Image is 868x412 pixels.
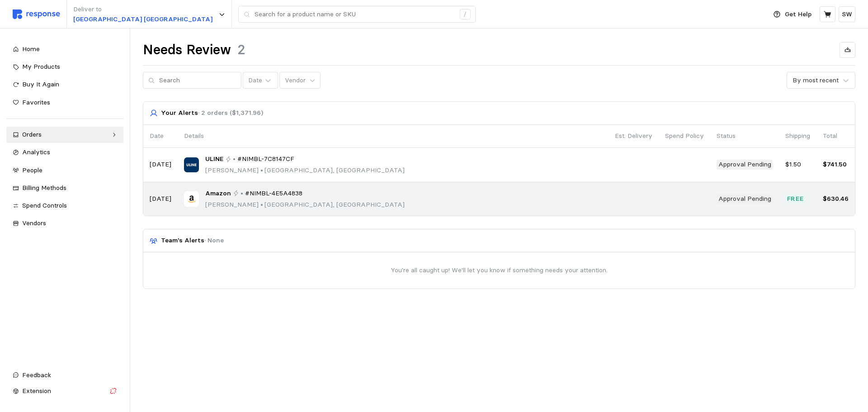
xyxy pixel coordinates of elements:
[73,5,212,14] p: Deliver to
[237,41,245,59] h1: 2
[161,108,263,118] p: Your Alerts
[22,184,66,192] span: Billing Methods
[787,194,804,204] p: Free
[823,131,849,141] p: Total
[22,219,46,227] span: Vendors
[198,109,263,117] span: · 2 orders ($1,371.96)
[665,131,704,141] p: Spend Policy
[718,194,771,204] p: Approval Pending
[161,236,224,246] p: Team's Alerts
[143,41,231,59] h1: Needs Review
[150,160,171,170] p: [DATE]
[259,166,264,174] span: •
[205,189,231,199] span: Amazon
[22,166,42,174] span: People
[785,9,811,19] p: Get Help
[285,76,306,85] p: Vendor
[22,130,108,140] div: Orders
[717,131,773,141] p: Status
[842,9,852,19] p: SW
[785,160,810,170] p: $1.50
[6,41,123,57] a: Home
[159,72,236,89] input: Search
[6,162,123,179] a: People
[279,72,321,89] button: Vendor
[460,9,471,20] div: /
[13,9,60,19] img: svg%3e
[255,6,455,23] input: Search for a product name or SKU
[6,76,123,93] a: Buy It Again
[823,160,849,170] p: $741.50
[823,194,849,204] p: $630.46
[233,154,236,164] p: •
[6,59,123,75] a: My Products
[718,160,771,170] p: Approval Pending
[22,148,50,156] span: Analytics
[22,201,67,209] span: Spend Controls
[22,387,51,395] span: Extension
[245,189,302,199] span: #NIMBL-4E5A4838
[6,215,123,232] a: Vendors
[150,194,171,204] p: [DATE]
[259,200,264,208] span: •
[785,131,810,141] p: Shipping
[839,6,855,22] button: SW
[6,144,123,161] a: Analytics
[22,45,40,53] span: Home
[237,154,294,164] span: #NIMBL-7C8147CF
[205,166,405,175] p: [PERSON_NAME] [GEOGRAPHIC_DATA], [GEOGRAPHIC_DATA]
[6,95,123,111] a: Favorites
[6,383,123,399] button: Extension
[248,76,262,85] div: Date
[6,367,123,384] button: Feedback
[73,14,212,24] p: [GEOGRAPHIC_DATA] [GEOGRAPHIC_DATA]
[22,62,60,71] span: My Products
[204,236,224,244] span: · None
[22,80,59,88] span: Buy It Again
[6,198,123,214] a: Spend Controls
[241,189,243,199] p: •
[205,200,405,210] p: [PERSON_NAME] [GEOGRAPHIC_DATA], [GEOGRAPHIC_DATA]
[184,191,199,206] img: Amazon
[205,154,223,164] span: ULINE
[150,131,171,141] p: Date
[768,6,817,23] button: Get Help
[615,131,652,141] p: Est. Delivery
[6,127,123,143] a: Orders
[184,131,602,141] p: Details
[22,371,51,379] span: Feedback
[6,180,123,196] a: Billing Methods
[793,76,839,85] div: By most recent
[22,98,50,106] span: Favorites
[184,157,199,172] img: ULINE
